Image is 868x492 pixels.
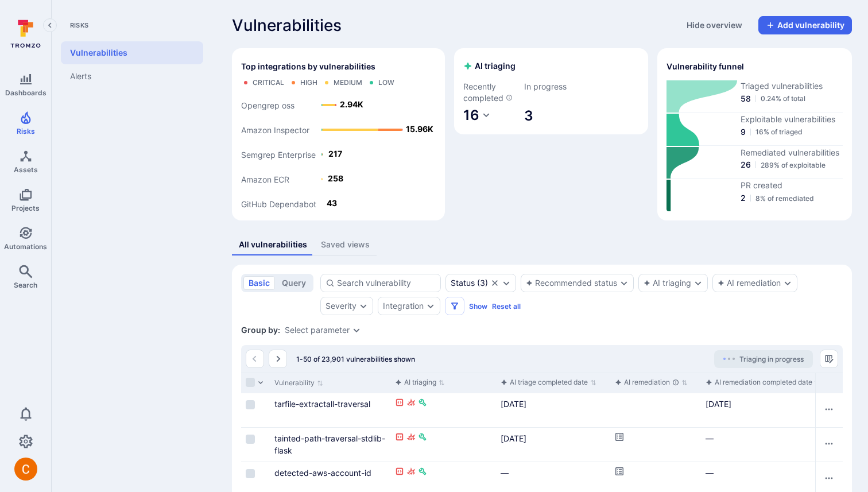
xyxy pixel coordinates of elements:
[327,198,337,208] text: 43
[501,467,606,479] div: —
[718,278,781,288] button: AI remediation
[274,399,370,409] a: tarfile-extractall-traversal
[246,378,255,387] span: Select all rows
[406,467,416,479] div: Exploitable
[61,21,203,30] span: Risks
[61,41,203,64] a: Vulnerabilities
[680,16,749,34] button: Hide overview
[502,278,511,288] button: Expand dropdown
[701,393,815,427] div: Cell for aiCtx.remediationFinishedAt
[501,378,596,387] button: Sort by function header() { return /*#__PURE__*/react__WEBPACK_IMPORTED_MODULE_0__.createElement(...
[693,278,703,288] button: Expand dropdown
[277,276,311,290] button: query
[741,80,843,92] span: Triaged vulnerabilities
[755,194,814,203] span: 8% of remediated
[395,378,445,387] button: Sort by function header() { return /*#__PURE__*/react__WEBPACK_IMPORTED_MODULE_0__.createElement(...
[232,16,342,34] span: Vulnerabilities
[741,147,843,158] span: Remediated vulnerabilities
[14,281,37,289] span: Search
[741,114,843,125] span: Exploitable vulnerabilities
[706,467,811,479] div: —
[666,61,744,72] h2: Vulnerability funnel
[524,81,578,92] span: In progress
[241,199,316,208] text: GitHub Dependabot
[395,467,404,479] div: Reachable
[619,278,629,288] button: Expand dropdown
[246,435,255,444] span: Select row
[269,350,287,368] button: Go to the next page
[820,435,838,453] button: Row actions menu
[701,428,815,462] div: Cell for aiCtx.remediationFinishedAt
[246,400,255,409] span: Select row
[241,428,270,462] div: Cell for selection
[706,398,811,410] div: [DATE]
[328,149,342,158] text: 217
[506,94,513,101] svg: AI triaged vulnerabilities in the last 7 days
[761,161,826,169] span: 289% of exploitable
[820,469,838,487] button: Row actions menu
[241,174,289,184] text: Amazon ECR
[496,428,610,462] div: Cell for aiCtx.triageFinishedAt
[615,378,688,387] button: Sort by function header() { return /*#__PURE__*/react__WEBPACK_IMPORTED_MODULE_0__.createElement(...
[445,297,464,315] button: Filters
[378,78,394,87] div: Low
[296,355,415,363] span: 1-50 of 23,901 vulnerabilities shown
[61,64,203,88] a: Alerts
[241,324,280,336] span: Group by:
[820,350,838,368] button: Manage columns
[739,355,804,363] span: Triaging in progress
[328,173,343,183] text: 258
[274,468,371,478] a: detected-aws-account-id
[11,204,40,212] span: Projects
[741,159,751,171] span: 26
[451,278,488,288] button: Status(3)
[761,94,805,103] span: 0.24% of total
[783,278,792,288] button: Expand dropdown
[241,100,294,110] text: Opengrep oss
[758,16,852,34] button: Add vulnerability
[706,432,811,444] div: —
[706,377,812,388] div: AI remediation completed date
[232,48,445,220] div: Top integrations by vulnerabilities
[463,106,491,125] button: 16
[14,458,37,481] img: ACg8ocJuq_DPPTkXyD9OlTnVLvDrpObecjcADscmEHLMiTyEnTELew=s96-c
[723,358,735,360] img: Loading...
[321,239,370,250] div: Saved views
[383,301,424,311] button: Integration
[644,278,691,288] button: AI triaging
[253,78,284,87] div: Critical
[274,378,323,388] button: Sort by Vulnerability
[406,432,416,444] div: Exploitable
[463,60,516,72] h2: AI triaging
[390,393,496,427] div: Cell for aiCtx
[418,432,427,444] div: Fixable
[741,93,751,104] span: 58
[815,393,843,427] div: Cell for
[610,393,700,427] div: Cell for aiCtx.remediationStatus
[490,278,499,288] button: Clear selection
[359,301,368,311] button: Expand dropdown
[340,99,363,109] text: 2.94K
[285,326,361,335] div: grouping parameters
[274,433,385,455] a: tainted-path-traversal-stdlib-flask
[285,326,350,335] button: Select parameter
[418,398,427,410] div: Fixable
[741,126,746,138] span: 9
[463,107,479,123] span: 16
[241,92,436,211] svg: Top integrations by vulnerabilities bar
[451,278,488,288] div: ( 3 )
[300,78,317,87] div: High
[241,149,316,160] text: Semgrep Enterprise
[755,127,803,136] span: 16% of triaged
[337,277,436,289] input: Search vulnerability
[526,278,617,288] button: Recommended status
[243,276,275,290] button: basic
[395,398,404,410] div: Reachable
[43,18,57,32] button: Collapse navigation menu
[615,377,679,388] div: AI remediation
[334,78,362,87] div: Medium
[4,242,47,251] span: Automations
[17,127,35,135] span: Risks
